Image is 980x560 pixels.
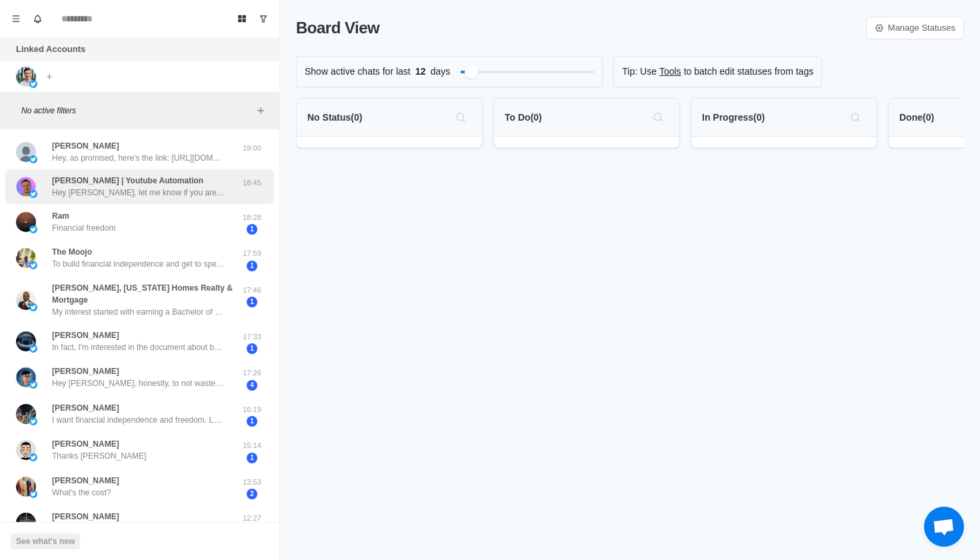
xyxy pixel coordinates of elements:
[52,210,69,222] p: Ram
[29,490,37,498] img: picture
[684,65,814,79] p: to batch edit statuses from tags
[29,80,37,88] img: picture
[235,212,269,223] p: 18:28
[899,111,934,125] p: Done ( 0 )
[305,65,411,79] p: Show active chats for last
[231,8,253,29] button: Board View
[52,487,111,499] p: What’s the cost?
[29,417,37,425] img: picture
[16,177,36,197] img: picture
[16,67,36,87] img: picture
[52,450,146,462] p: Thanks [PERSON_NAME]
[659,65,681,79] a: Tools
[29,155,37,163] img: picture
[52,511,119,523] p: [PERSON_NAME]
[29,303,37,311] img: picture
[235,477,269,488] p: 13:53
[247,297,257,307] span: 1
[296,16,379,40] p: Board View
[450,107,471,128] button: Search
[16,404,36,424] img: picture
[52,365,119,377] p: [PERSON_NAME]
[16,212,36,232] img: picture
[247,489,257,499] span: 2
[52,306,225,318] p: My interest started with earning a Bachelor of Science in Business Management. The problem with m...
[411,65,431,79] span: 12
[505,111,542,125] p: To Do ( 0 )
[845,107,866,128] button: Search
[41,69,57,85] button: Add account
[307,111,362,125] p: No Status ( 0 )
[235,248,269,259] p: 17:59
[924,507,964,547] div: Open chat
[52,175,203,187] p: [PERSON_NAME] | Youtube Automation
[29,381,37,389] img: picture
[52,187,225,199] p: Hey [PERSON_NAME], let me know if you are open to connect!
[235,177,269,189] p: 18:45
[16,477,36,497] img: picture
[247,380,257,391] span: 4
[52,246,92,258] p: The Moojo
[16,290,36,310] img: picture
[29,261,37,269] img: picture
[647,107,669,128] button: Search
[622,65,657,79] p: Tip: Use
[431,65,451,79] p: days
[52,475,119,487] p: [PERSON_NAME]
[11,533,80,549] button: See what's new
[247,453,257,463] span: 1
[235,404,269,415] p: 16:19
[235,513,269,524] p: 12:27
[253,103,269,119] button: Add filters
[247,224,257,235] span: 1
[16,43,85,56] p: Linked Accounts
[465,65,478,79] div: Filter by activity days
[235,367,269,379] p: 17:26
[27,8,48,29] button: Notifications
[52,222,115,234] p: Financial freedom
[235,331,269,343] p: 17:33
[16,248,36,268] img: picture
[16,331,36,351] img: picture
[52,282,235,306] p: [PERSON_NAME], [US_STATE] Homes Realty & Mortgage
[16,513,36,533] img: picture
[52,329,119,341] p: [PERSON_NAME]
[52,258,225,270] p: To build financial independence and get to spend more time with family
[29,190,37,198] img: picture
[16,440,36,460] img: picture
[52,152,225,164] p: Hey, as promised, here's the link: [URL][DOMAIN_NAME] P.S.: If you want to buy a "boring" busines...
[29,225,37,233] img: picture
[247,416,257,427] span: 1
[235,143,269,154] p: 19:00
[52,341,225,353] p: In fact, I'm interested in the document about boring business you promise, but you send me twice ...
[52,377,225,389] p: Hey [PERSON_NAME], honestly, to not waste time: I’m here offering a Ghost management service for ...
[16,367,36,387] img: picture
[52,414,225,426] p: I want financial independence and freedom. Located in [GEOGRAPHIC_DATA], thanks.
[29,453,37,461] img: picture
[702,111,765,125] p: In Progress ( 0 )
[5,8,27,29] button: Menu
[247,343,257,354] span: 1
[235,285,269,296] p: 17:46
[253,8,274,29] button: Show unread conversations
[29,345,37,353] img: picture
[52,438,119,450] p: [PERSON_NAME]
[866,17,964,39] a: Manage Statuses
[16,142,36,162] img: picture
[247,261,257,271] span: 1
[52,402,119,414] p: [PERSON_NAME]
[235,440,269,451] p: 15:14
[52,140,119,152] p: [PERSON_NAME]
[21,105,253,117] p: No active filters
